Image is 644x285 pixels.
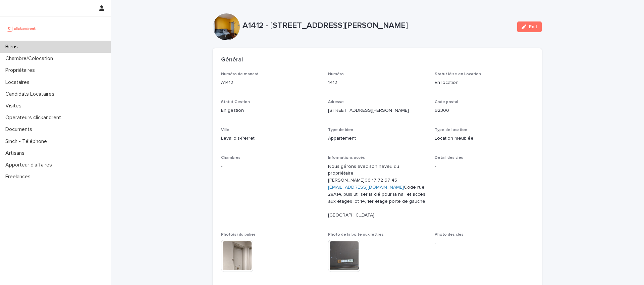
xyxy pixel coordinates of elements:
p: Apporteur d'affaires [3,162,57,168]
img: UCB0brd3T0yccxBKYDjQ [5,22,38,35]
p: A1412 - [STREET_ADDRESS][PERSON_NAME] [243,21,512,31]
p: Operateurs clickandrent [3,114,66,121]
ringoverc2c-number-84e06f14122c: 06 17 72 67 45 [365,178,397,183]
p: Visites [3,103,27,109]
span: Informations accès [328,156,365,160]
p: - [435,240,534,247]
p: Location meublée [435,135,534,142]
span: Numéro de mandat [221,72,259,76]
span: Statut Mise en Location [435,72,481,76]
p: Chambre/Colocation [3,55,58,62]
p: - [221,163,320,170]
span: Statut Gestion [221,100,250,104]
p: Freelances [3,174,36,180]
p: Biens [3,44,23,50]
span: Détail des clés [435,156,463,160]
p: En gestion [221,107,320,114]
span: Edit [529,25,537,29]
p: Code rue 28A14, puis utiliser la clé pour la hall et accès aux étages lot 14, 1er étage porte de ... [328,163,427,219]
p: [STREET_ADDRESS][PERSON_NAME] [328,107,427,114]
p: Propriétaires [3,67,40,74]
p: En location [435,79,534,86]
span: Photo des clés [435,233,464,237]
p: Sinch - Téléphone [3,138,52,145]
p: Levallois-Perret [221,135,320,142]
p: Artisans [3,150,30,156]
p: 1412 [328,79,427,86]
span: Numéro [328,72,344,76]
a: [EMAIL_ADDRESS][DOMAIN_NAME] [328,185,404,190]
span: Type de location [435,128,467,132]
span: Adresse [328,100,344,104]
h2: Général [221,56,243,64]
ringoverc2c-84e06f14122c: Call with Ringover [365,178,397,183]
button: Edit [517,21,542,32]
span: Ville [221,128,229,132]
ringover-84e06f14122c: Nous gérons avec son neveu du propriétaire. [PERSON_NAME] [328,164,400,183]
span: Type de bien [328,128,353,132]
p: 92300 [435,107,534,114]
p: Documents [3,126,38,133]
p: Candidats Locataires [3,91,60,97]
span: Photo(s) du palier [221,233,255,237]
span: Photo de la boîte aux lettres [328,233,384,237]
p: Appartement [328,135,427,142]
p: Locataires [3,79,35,86]
p: A1412 [221,79,320,86]
span: Code postal [435,100,458,104]
span: Chambres [221,156,240,160]
p: - [435,163,534,170]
